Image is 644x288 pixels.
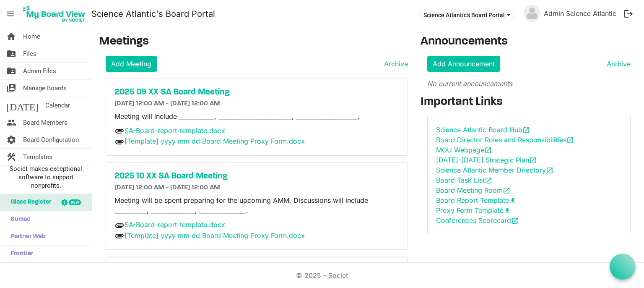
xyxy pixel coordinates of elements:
[566,136,574,144] span: open_in_new
[6,149,16,165] span: construction
[114,111,399,121] p: Meeting will include ____________, _________________________, _____________________.
[421,35,638,49] h3: Announcements
[114,100,399,108] h6: [DATE] 12:00 AM - [DATE] 12:00 AM
[125,137,305,145] a: [Template] yyyy mm dd Board Meeting Proxy Form.docx
[436,146,492,154] a: MOU Webpageopen_in_new
[23,80,67,97] span: Manage Boards
[6,131,16,148] span: settings
[6,246,33,262] span: Frontier
[114,87,399,97] a: 2025 09 XX SA Board Meeting
[529,157,537,164] span: open_in_new
[436,206,511,215] a: Proxy Form Templatedownload
[3,6,18,22] span: menu
[4,165,88,190] span: Societ makes exceptional software to support nonprofits.
[436,176,492,184] a: Board Task Listopen_in_new
[45,97,70,114] span: Calendar
[23,149,52,165] span: Templates
[436,186,510,194] a: Board Meeting Roomopen_in_new
[23,131,79,148] span: Board Configuration
[540,5,620,22] a: Admin Science Atlantic
[23,28,40,45] span: Home
[69,199,81,205] div: new
[91,5,215,22] a: Science Atlantic's Board Portal
[106,56,157,72] a: Add Meeting
[546,167,553,174] span: open_in_new
[485,177,492,184] span: open_in_new
[23,45,36,62] span: Files
[381,59,408,69] a: Archive
[21,3,91,24] a: My Board View Logo
[6,114,16,131] span: people
[114,231,125,241] span: attachment
[296,271,348,280] a: © 2025 - Societ
[522,126,530,134] span: open_in_new
[436,196,517,204] a: Board Report Templatedownload
[6,63,16,79] span: folder_shared
[114,195,399,215] p: Meeting will be spent preparing for the upcoming AMM. Discussions will include ___________, _____...
[6,228,46,245] span: Partner Web
[125,220,225,229] a: SA-Board-report-template.docx
[6,80,16,97] span: switch_account
[6,45,16,62] span: folder_shared
[484,147,492,154] span: open_in_new
[421,95,638,110] h3: Important Links
[504,207,511,215] span: download
[603,59,631,69] a: Archive
[436,136,574,144] a: Board Director Roles and Responsibilitiesopen_in_new
[418,9,516,21] button: Science Atlantic's Board Portal dropdownbutton
[125,231,305,240] a: [Template] yyyy mm dd Board Meeting Proxy Form.docx
[6,194,51,211] span: Glass Register
[427,56,500,72] a: Add Announcement
[427,79,631,89] p: No current announcements
[436,166,553,174] a: Science Atlantic Member Directoryopen_in_new
[509,197,517,204] span: download
[620,5,637,23] button: logout
[114,184,399,192] h6: [DATE] 12:00 AM - [DATE] 12:00 AM
[524,5,540,22] img: no-profile-picture.svg
[23,63,56,79] span: Admin Files
[114,126,125,136] span: attachment
[436,126,530,134] a: Science Atlantic Board Hubopen_in_new
[436,216,519,225] a: Conferences Scorecardopen_in_new
[114,137,125,147] span: attachment
[21,3,88,24] img: My Board View Logo
[6,28,16,45] span: home
[114,171,399,181] a: 2025 10 XX SA Board Meeting
[511,217,519,225] span: open_in_new
[23,114,68,131] span: Board Members
[99,35,408,49] h3: Meetings
[6,211,30,228] span: Sumac
[6,97,39,114] span: [DATE]
[503,187,510,194] span: open_in_new
[114,220,125,230] span: attachment
[436,156,537,164] a: [DATE]-[DATE] Strategic Planopen_in_new
[125,126,225,135] a: SA-Board-report-template.docx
